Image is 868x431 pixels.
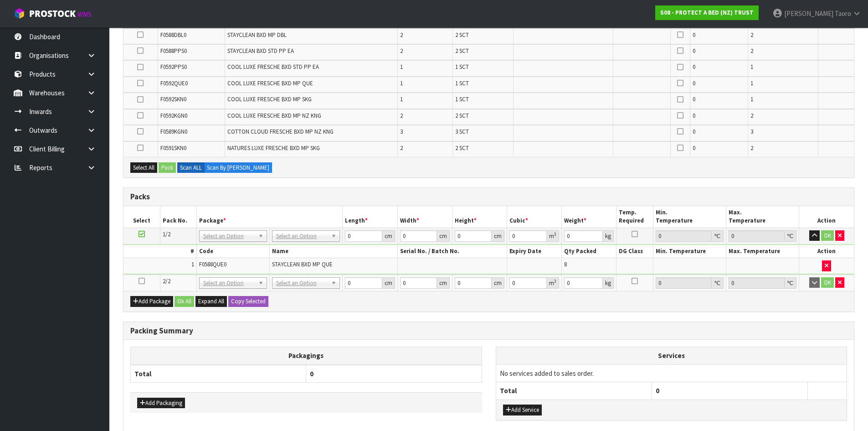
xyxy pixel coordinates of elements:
[653,206,726,228] th: Min. Temperature
[455,31,469,39] span: 2 SCT
[382,230,395,242] div: cm
[130,162,157,173] button: Select All
[160,206,196,228] th: Pack No.
[177,162,205,173] label: Scan ALL
[195,296,227,307] button: Expand All
[130,192,847,201] h3: Packs
[693,63,695,71] span: 0
[562,206,616,228] th: Weight
[137,398,185,409] button: Add Packaging
[455,79,469,87] span: 1 SCT
[160,31,186,39] span: F0588DBL0
[496,364,847,382] td: No services added to sales order.
[750,31,753,39] span: 2
[159,162,176,173] button: Pack
[160,112,187,119] span: F0592KGN0
[503,405,542,415] button: Add Service
[14,8,25,19] img: cube-alt.png
[726,206,799,228] th: Max. Temperature
[603,277,614,289] div: kg
[507,245,562,258] th: Expiry Date
[437,230,450,242] div: cm
[712,277,724,289] div: ℃
[653,245,726,258] th: Min. Temperature
[693,47,695,55] span: 0
[455,144,469,152] span: 2 SCT
[492,277,504,289] div: cm
[227,144,320,152] span: NATURES LUXE FRESCHE BXD MP SKG
[160,128,187,135] span: F0589KGN0
[660,9,754,16] strong: S08 - PROTECT A BED (NZ) TRUST
[507,206,562,228] th: Cubic
[656,386,659,395] span: 0
[227,63,319,71] span: COOL LUXE FRESCHE BXD STD PP EA
[554,231,556,237] sup: 3
[564,260,567,268] span: 8
[455,63,469,71] span: 1 SCT
[272,260,333,268] span: STAYCLEAN BXD MP QUE
[227,95,312,103] span: COOL LUXE FRESCHE BXD MP SKG
[750,63,753,71] span: 1
[123,245,196,258] th: #
[204,162,272,173] label: Scan By [PERSON_NAME]
[693,128,695,135] span: 0
[455,128,469,135] span: 3 SCT
[496,347,847,364] th: Services
[203,278,255,289] span: Select an Option
[750,79,753,87] span: 1
[616,245,653,258] th: DG Class
[750,112,753,119] span: 2
[821,230,834,241] button: OK
[199,260,226,268] span: F0588QUE0
[455,95,469,103] span: 1 SCT
[655,5,759,20] a: S08 - PROTECT A BED (NZ) TRUST
[693,112,695,119] span: 0
[196,206,343,228] th: Package
[397,245,507,258] th: Serial No. / Batch No.
[455,112,469,119] span: 2 SCT
[123,206,160,228] th: Select
[603,230,614,242] div: kg
[163,230,170,238] span: 1/2
[492,230,504,242] div: cm
[693,144,695,152] span: 0
[750,128,753,135] span: 3
[77,10,92,19] small: WMS
[400,31,403,39] span: 2
[160,79,188,87] span: F0592QUE0
[196,245,269,258] th: Code
[400,63,403,71] span: 1
[160,47,187,55] span: F0588PPS0
[397,206,452,228] th: Width
[726,245,799,258] th: Max. Temperature
[131,347,482,365] th: Packagings
[175,296,194,307] button: Ok All
[750,144,753,152] span: 2
[547,230,559,242] div: m
[400,112,403,119] span: 2
[400,128,403,135] span: 3
[400,47,403,55] span: 2
[310,369,313,378] span: 0
[693,95,695,103] span: 0
[616,206,653,228] th: Temp. Required
[693,79,695,87] span: 0
[821,277,834,288] button: OK
[276,231,328,242] span: Select an Option
[163,277,170,285] span: 2/2
[130,296,173,307] button: Add Package
[227,112,321,119] span: COOL LUXE FRESCHE BXD MP NZ KNG
[799,206,854,228] th: Action
[750,95,753,103] span: 1
[227,128,334,135] span: COTTON CLOUD FRESCHE BXD MP NZ KNG
[227,31,287,39] span: STAYCLEAN BXD MP DBL
[785,277,796,289] div: ℃
[227,47,294,55] span: STAYCLEAN BXD STD PP EA
[198,297,224,305] span: Expand All
[437,277,450,289] div: cm
[343,206,397,228] th: Length
[455,47,469,55] span: 2 SCT
[400,95,403,103] span: 1
[554,278,556,284] sup: 3
[228,296,268,307] button: Copy Selected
